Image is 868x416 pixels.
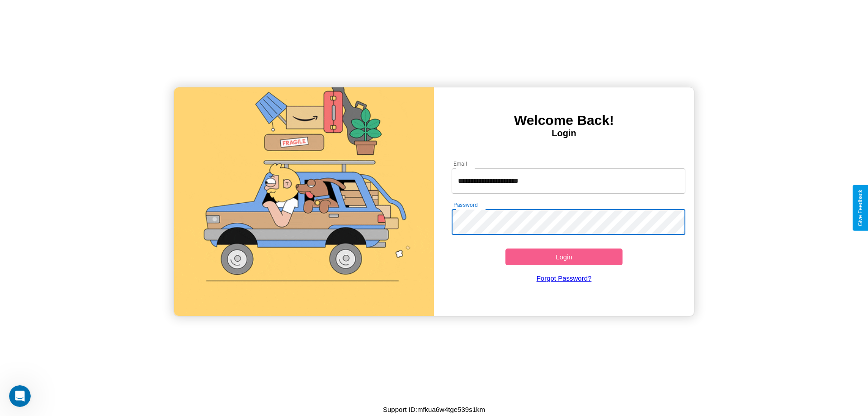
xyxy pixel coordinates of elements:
a: Forgot Password? [447,265,681,291]
h3: Welcome Back! [434,113,694,128]
label: Password [453,201,477,209]
div: Give Feedback [857,190,863,226]
h4: Login [434,128,694,139]
img: gif [174,87,434,316]
label: Email [453,160,467,167]
button: Login [505,249,623,265]
p: Support ID: mfkua6w4tge539s1km [383,403,485,416]
iframe: Intercom live chat [9,385,31,407]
